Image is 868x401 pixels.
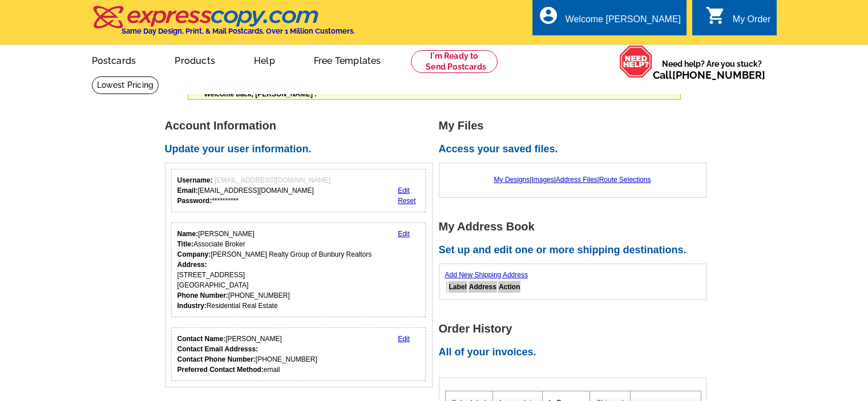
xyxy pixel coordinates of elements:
h2: All of your invoices. [439,346,713,359]
h1: My Address Book [439,221,713,233]
strong: Title: [177,240,193,248]
a: Address Files [556,176,597,184]
strong: Username: [177,176,213,184]
strong: Name: [177,230,199,238]
a: Edit [398,335,410,343]
a: [PHONE_NUMBER] [672,69,765,81]
a: Postcards [74,46,155,73]
div: Your login information. [171,169,426,212]
a: Same Day Design, Print, & Mail Postcards. Over 1 Million Customers. [92,14,355,35]
th: Address [469,281,497,293]
h2: Access your saved files. [439,143,713,156]
div: [PERSON_NAME] Associate Broker [PERSON_NAME] Realty Group of Bunbury Realtors [STREET_ADDRESS] [G... [177,229,372,311]
h1: Order History [439,323,713,335]
a: Help [236,46,293,73]
strong: Contact Phone Number: [177,355,256,363]
h4: Same Day Design, Print, & Mail Postcards. Over 1 Million Customers. [122,27,355,35]
a: Edit [398,230,410,238]
a: Products [156,46,233,73]
span: Need help? Are you stuck? [653,58,771,81]
strong: Address: [177,261,207,269]
h1: Account Information [165,120,439,132]
a: Free Templates [296,46,399,73]
h2: Update your user information. [165,143,439,156]
strong: Company: [177,250,211,258]
h1: My Files [439,120,713,132]
strong: Preferred Contact Method: [177,366,264,374]
strong: Email: [177,187,198,195]
div: [PERSON_NAME] [PHONE_NUMBER] email [177,334,317,375]
a: Edit [398,187,410,195]
div: Who should we contact regarding order issues? [171,327,426,381]
a: shopping_cart My Order [705,13,771,27]
div: My Order [733,14,771,30]
a: My Designs [494,176,530,184]
div: | | | [445,169,700,191]
div: Your personal details. [171,222,426,317]
strong: Contact Email Addresss: [177,345,259,353]
strong: Phone Number: [177,291,228,299]
img: help [619,45,653,78]
th: Label [449,281,467,293]
a: Images [531,176,554,184]
a: Route Selections [599,176,651,184]
strong: Contact Name: [177,335,226,343]
th: Action [498,281,520,293]
a: Add New Shipping Address [445,271,528,279]
strong: Industry: [177,302,207,310]
span: [EMAIL_ADDRESS][DOMAIN_NAME] [215,176,330,184]
span: Call [653,69,765,81]
i: account_circle [538,5,559,26]
strong: Password: [177,197,212,205]
h2: Set up and edit one or more shipping destinations. [439,244,713,257]
i: shopping_cart [705,5,726,26]
span: Welcome back, [PERSON_NAME] . [204,90,317,98]
div: Welcome [PERSON_NAME] [566,14,681,30]
a: Reset [398,197,415,205]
